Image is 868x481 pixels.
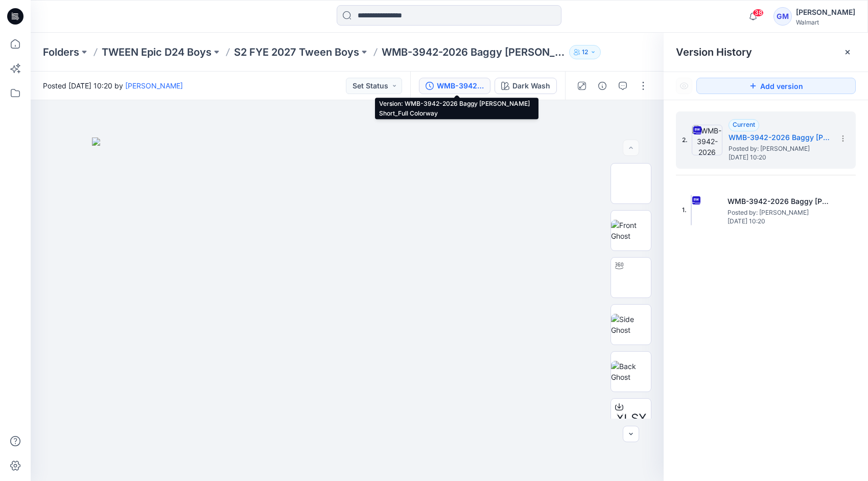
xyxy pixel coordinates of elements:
[682,135,688,145] span: 2.
[594,78,611,94] button: Details
[692,125,722,155] img: WMB-3942-2026 Baggy Carpenter Short_Full Colorway
[796,6,855,18] div: [PERSON_NAME]
[419,78,490,94] button: WMB-3942-2026 Baggy [PERSON_NAME] Short_Full Colorway
[728,208,830,218] span: Posted by: Gayan Mahawithanalage
[676,46,752,58] span: Version History
[691,195,692,225] img: WMB-3942-2026 Baggy Carpenter Short_Softsilver
[753,9,764,17] span: 38
[796,18,855,26] div: Walmart
[582,47,588,58] p: 12
[611,361,651,382] img: Back Ghost
[102,45,212,59] a: TWEEN Epic D24 Boys
[43,45,79,59] a: Folders
[382,45,565,59] p: WMB-3942-2026 Baggy [PERSON_NAME] Short
[728,218,830,225] span: [DATE] 10:20
[682,205,687,215] span: 1.
[512,80,550,91] div: Dark Wash
[611,314,651,335] img: Side Ghost
[125,81,183,90] a: [PERSON_NAME]
[733,121,755,128] span: Current
[43,80,183,91] span: Posted [DATE] 10:20 by
[437,80,484,91] div: WMB-3942-2026 Baggy Carpenter Short_Full Colorway
[569,45,601,59] button: 12
[773,7,792,26] div: GM
[696,78,856,94] button: Add version
[729,154,831,161] span: [DATE] 10:20
[728,195,830,208] h5: WMB-3942-2026 Baggy Carpenter Short_Softsilver
[843,48,852,56] button: Close
[611,220,651,241] img: Front Ghost
[234,45,359,59] a: S2 FYE 2027 Tween Boys
[729,144,831,154] span: Posted by: Gayan Mahawithanalage
[616,409,646,428] span: XLSX
[495,78,557,94] button: Dark Wash
[729,131,831,144] h5: WMB-3942-2026 Baggy Carpenter Short_Full Colorway
[676,78,692,94] button: Show Hidden Versions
